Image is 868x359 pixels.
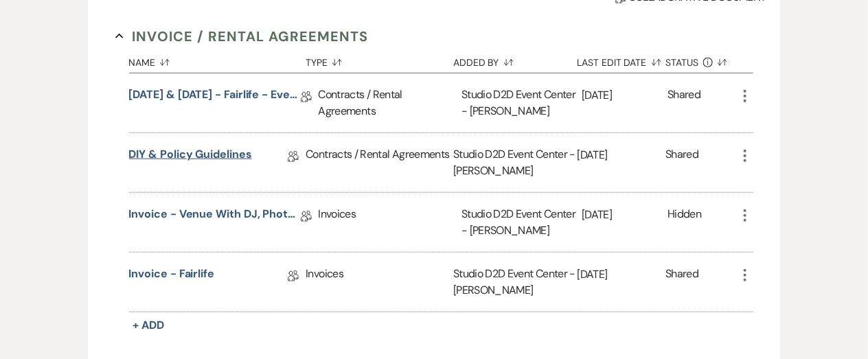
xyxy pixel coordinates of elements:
[665,146,698,179] div: Shared
[115,26,369,47] button: Invoice / Rental Agreements
[665,266,698,299] div: Shared
[129,206,301,227] a: Invoice - Venue with DJ, Photo Booth & Pizza
[129,47,306,73] button: Name
[319,193,462,252] div: Invoices
[582,86,667,104] p: [DATE]
[453,47,577,73] button: Added By
[665,58,698,67] span: Status
[582,206,667,224] p: [DATE]
[319,73,462,132] div: Contracts / Rental Agreements
[461,193,582,252] div: Studio D2D Event Center - [PERSON_NAME]
[667,86,700,119] div: Shared
[578,146,666,164] p: [DATE]
[461,73,582,132] div: Studio D2D Event Center - [PERSON_NAME]
[133,318,165,332] span: + Add
[129,316,169,335] button: + Add
[306,253,453,312] div: Invoices
[306,47,453,73] button: Type
[306,133,453,192] div: Contracts / Rental Agreements
[578,266,666,283] p: [DATE]
[129,146,252,167] a: DIY & Policy Guidelines
[453,133,577,192] div: Studio D2D Event Center - [PERSON_NAME]
[665,47,736,73] button: Status
[578,47,666,73] button: Last Edit Date
[667,206,701,239] div: Hidden
[129,86,301,108] a: [DATE] & [DATE] - Fairlife - Event Agreement
[129,266,215,287] a: Invoice - Fairlife
[453,253,577,312] div: Studio D2D Event Center - [PERSON_NAME]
